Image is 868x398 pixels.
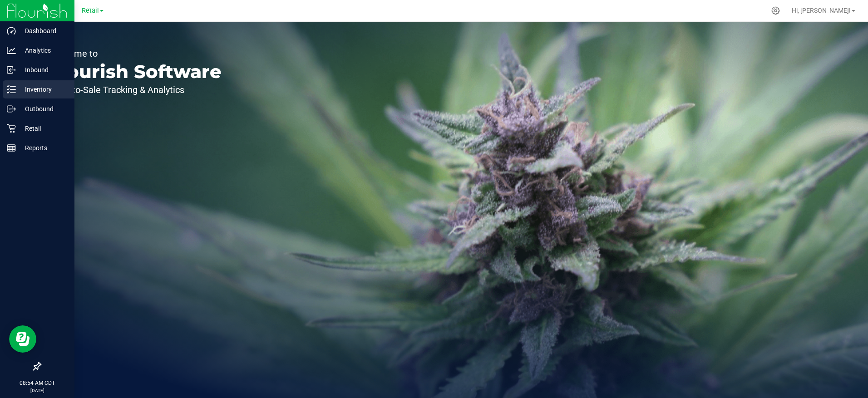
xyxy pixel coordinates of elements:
p: Flourish Software [49,63,222,81]
inline-svg: Analytics [7,46,16,55]
inline-svg: Outbound [7,104,16,113]
p: Analytics [16,45,70,56]
p: Retail [16,123,70,134]
inline-svg: Dashboard [7,26,16,35]
inline-svg: Retail [7,124,16,133]
p: Reports [16,142,70,153]
span: Retail [82,7,99,15]
p: 08:54 AM CDT [4,379,70,387]
p: Inventory [16,84,70,95]
p: Inbound [16,64,70,75]
inline-svg: Inbound [7,65,16,74]
div: Manage settings [770,6,781,15]
iframe: Resource center [9,325,36,353]
inline-svg: Reports [7,143,16,152]
p: [DATE] [4,387,70,394]
inline-svg: Inventory [7,85,16,94]
span: Hi, [PERSON_NAME]! [792,7,851,14]
p: Outbound [16,103,70,114]
p: Welcome to [49,49,222,58]
p: Seed-to-Sale Tracking & Analytics [49,85,222,94]
p: Dashboard [16,25,70,36]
